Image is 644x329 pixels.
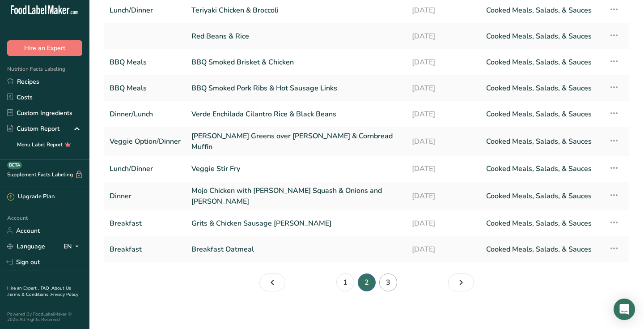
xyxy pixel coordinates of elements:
[110,214,181,233] a: Breakfast
[110,105,181,124] a: Dinner/Lunch
[110,131,181,152] a: Veggie Option/Dinner
[191,214,401,233] a: Grits & Chicken Sausage [PERSON_NAME]
[486,105,598,124] a: Cooked Meals, Salads, & Sauces
[448,273,474,291] a: Page 3.
[191,131,401,152] a: [PERSON_NAME] Greens over [PERSON_NAME] & Cornbread Muffin
[486,131,598,152] a: Cooked Meals, Salads, & Sauces
[191,185,401,207] a: Mojo Chicken with [PERSON_NAME] Squash & Onions and [PERSON_NAME]
[7,285,39,291] a: Hire an Expert .
[64,241,82,252] div: EN
[7,40,82,56] button: Hire an Expert
[110,240,181,259] a: Breakfast
[412,27,476,46] a: [DATE]
[191,79,401,98] a: BBQ Smoked Pork Ribs & Hot Sausage Links
[191,240,401,259] a: Breakfast Oatmeal
[486,53,598,72] a: Cooked Meals, Salads, & Sauces
[412,1,476,20] a: [DATE]
[412,105,476,124] a: [DATE]
[412,214,476,233] a: [DATE]
[110,53,181,72] a: BBQ Meals
[191,1,401,20] a: Teriyaki Chicken & Broccoli
[110,79,181,98] a: BBQ Meals
[486,240,598,259] a: Cooked Meals, Salads, & Sauces
[486,185,598,207] a: Cooked Meals, Salads, & Sauces
[191,53,401,72] a: BBQ Smoked Brisket & Chicken
[7,124,59,133] div: Custom Report
[191,105,401,124] a: Verde Enchilada Cilantro Rice & Black Beans
[379,273,397,291] a: Page 3.
[412,159,476,178] a: [DATE]
[614,299,635,320] div: Open Intercom Messenger
[7,312,82,322] div: Powered By FoodLabelMaker © 2025 All Rights Reserved
[412,131,476,152] a: [DATE]
[110,185,181,207] a: Dinner
[486,27,598,46] a: Cooked Meals, Salads, & Sauces
[7,239,45,254] a: Language
[191,159,401,178] a: Veggie Stir Fry
[486,159,598,178] a: Cooked Meals, Salads, & Sauces
[41,285,51,291] a: FAQ .
[110,159,181,178] a: Lunch/Dinner
[412,240,476,259] a: [DATE]
[486,214,598,233] a: Cooked Meals, Salads, & Sauces
[336,273,354,291] a: Page 1.
[110,1,181,20] a: Lunch/Dinner
[51,291,78,298] a: Privacy Policy
[259,273,285,291] a: Page 1.
[191,27,401,46] a: Red Beans & Rice
[412,53,476,72] a: [DATE]
[486,79,598,98] a: Cooked Meals, Salads, & Sauces
[7,162,22,169] div: BETA
[486,1,598,20] a: Cooked Meals, Salads, & Sauces
[8,291,51,298] a: Terms & Conditions .
[7,192,55,201] div: Upgrade Plan
[7,285,71,298] a: About Us .
[412,185,476,207] a: [DATE]
[412,79,476,98] a: [DATE]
